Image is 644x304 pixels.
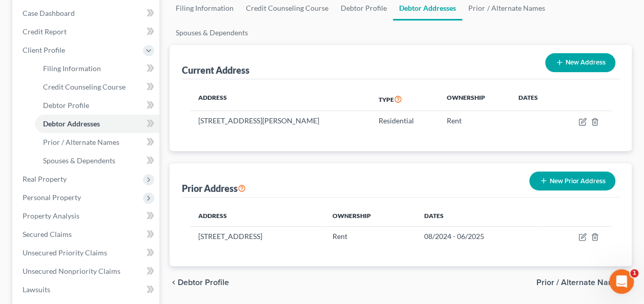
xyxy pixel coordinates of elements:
[416,226,543,246] td: 08/2024 - 06/2025
[23,248,107,257] span: Unsecured Priority Claims
[14,280,159,299] a: Lawsuits
[182,64,250,76] div: Current Address
[43,64,101,73] span: Filing Information
[630,269,638,277] span: 1
[370,88,439,111] th: Type
[14,207,159,225] a: Property Analysis
[536,278,632,287] button: Prior / Alternate Names chevron_right
[190,111,370,131] td: [STREET_ADDRESS][PERSON_NAME]
[324,226,416,246] td: Rent
[23,211,79,220] span: Property Analysis
[23,27,67,36] span: Credit Report
[35,59,159,78] a: Filing Information
[14,225,159,244] a: Secured Claims
[43,101,89,110] span: Debtor Profile
[416,206,543,226] th: Dates
[170,278,229,287] button: chevron_left Debtor Profile
[439,111,510,131] td: Rent
[23,9,75,17] span: Case Dashboard
[536,278,624,287] span: Prior / Alternate Names
[439,88,510,111] th: Ownership
[14,262,159,280] a: Unsecured Nonpriority Claims
[43,82,126,91] span: Credit Counseling Course
[43,138,119,146] span: Prior / Alternate Names
[23,193,81,202] span: Personal Property
[35,78,159,96] a: Credit Counseling Course
[35,151,159,170] a: Spouses & Dependents
[178,278,229,287] span: Debtor Profile
[14,244,159,262] a: Unsecured Priority Claims
[190,226,324,246] td: [STREET_ADDRESS]
[190,206,324,226] th: Address
[23,267,120,275] span: Unsecured Nonpriority Claims
[23,285,50,294] span: Lawsuits
[182,182,246,194] div: Prior Address
[14,4,159,23] a: Case Dashboard
[43,156,115,165] span: Spouses & Dependents
[23,230,72,238] span: Secured Claims
[510,88,557,111] th: Dates
[35,115,159,133] a: Debtor Addresses
[23,175,67,183] span: Real Property
[370,111,439,131] td: Residential
[35,96,159,115] a: Debtor Profile
[529,171,615,190] button: New Prior Address
[545,53,615,72] button: New Address
[14,23,159,41] a: Credit Report
[190,88,370,111] th: Address
[170,278,178,287] i: chevron_left
[43,119,100,128] span: Debtor Addresses
[609,269,634,294] iframe: Intercom live chat
[324,206,416,226] th: Ownership
[35,133,159,151] a: Prior / Alternate Names
[170,20,254,45] a: Spouses & Dependents
[23,46,65,54] span: Client Profile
